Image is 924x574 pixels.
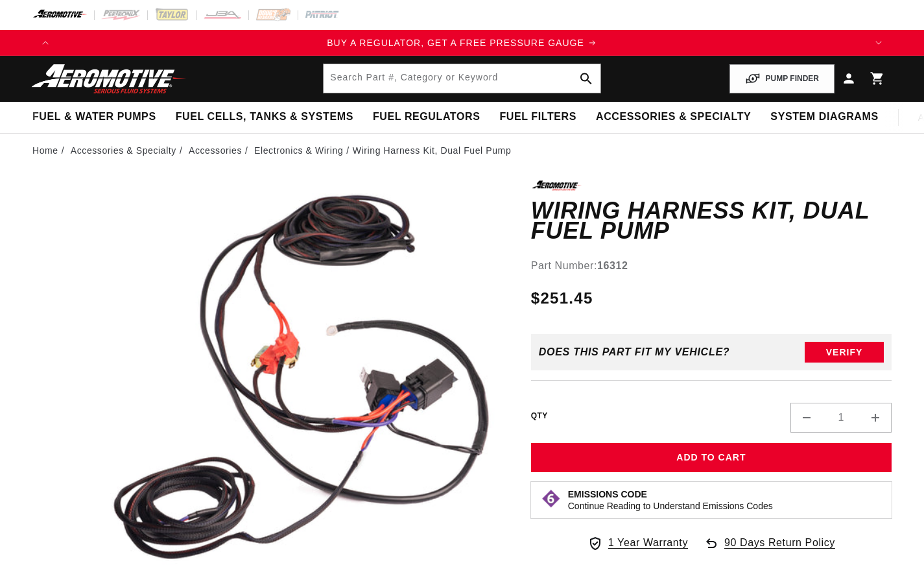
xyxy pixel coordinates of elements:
span: BUY A REGULATOR, GET A FREE PRESSURE GAUGE [327,38,584,48]
h1: Wiring Harness Kit, Dual Fuel Pump [531,200,892,241]
span: System Diagrams [770,110,878,124]
button: Add to Cart [531,443,892,472]
div: 1 of 4 [58,36,866,50]
button: Translation missing: en.sections.announcements.previous_announcement [32,30,58,56]
span: $251.45 [531,287,593,310]
a: BUY A REGULATOR, GET A FREE PRESSURE GAUGE [58,36,866,50]
summary: Fuel Regulators [363,102,490,132]
span: Fuel Filters [499,110,576,124]
nav: breadcrumbs [32,143,892,158]
a: Home [32,143,58,158]
button: Emissions CodeContinue Reading to Understand Emissions Codes [568,488,773,512]
button: search button [572,64,600,93]
img: Emissions code [541,488,562,509]
button: PUMP FINDER [729,64,835,93]
button: Translation missing: en.sections.announcements.next_announcement [866,30,892,56]
summary: System Diagrams [761,102,888,132]
span: Fuel Cells, Tanks & Systems [176,110,353,124]
div: Part Number: [531,257,892,274]
strong: 16312 [597,260,628,271]
span: Fuel Regulators [373,110,480,124]
summary: Fuel Filters [490,102,586,132]
div: Does This part fit My vehicle? [539,346,730,358]
a: 90 Days Return Policy [704,534,835,564]
li: Wiring Harness Kit, Dual Fuel Pump [353,143,511,158]
img: Aeromotive [28,64,190,94]
summary: Fuel & Water Pumps [23,102,166,132]
label: QTY [531,411,548,422]
span: Fuel & Water Pumps [32,110,156,124]
div: Announcement [58,36,866,50]
span: 90 Days Return Policy [724,534,835,564]
a: Electronics & Wiring [254,143,343,158]
span: Accessories & Specialty [596,110,751,124]
summary: Accessories & Specialty [586,102,761,132]
a: Accessories [189,143,242,158]
summary: Fuel Cells, Tanks & Systems [166,102,363,132]
a: 1 Year Warranty [587,534,688,551]
p: Continue Reading to Understand Emissions Codes [568,500,773,512]
li: Accessories & Specialty [71,143,186,158]
input: Search by Part Number, Category or Keyword [324,64,600,93]
strong: Emissions Code [568,489,647,499]
span: 1 Year Warranty [608,534,688,551]
button: Verify [805,342,884,363]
